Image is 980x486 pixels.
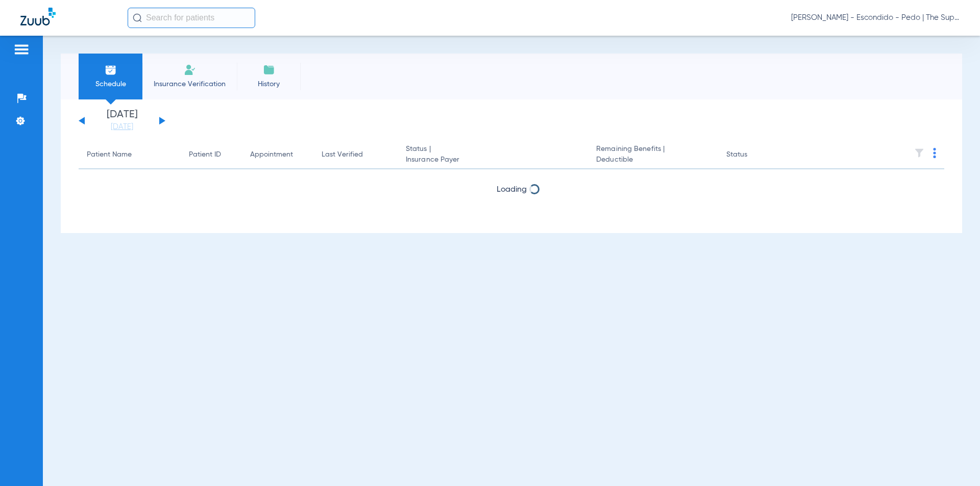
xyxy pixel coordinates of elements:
[133,13,142,22] img: Search Icon
[497,186,527,194] span: Loading
[87,149,132,160] div: Patient Name
[322,149,389,160] div: Last Verified
[250,149,293,160] div: Appointment
[20,8,56,25] img: Zuub Logo
[322,149,363,160] div: Last Verified
[189,149,221,160] div: Patient ID
[596,155,709,165] span: Deductible
[184,64,196,76] img: Manual Insurance Verification
[128,8,255,28] input: Search for patients
[250,149,305,160] div: Appointment
[398,141,588,169] th: Status |
[263,64,275,76] img: History
[150,79,229,89] span: Insurance Verification
[189,149,234,160] div: Patient ID
[406,155,580,165] span: Insurance Payer
[791,13,960,23] span: [PERSON_NAME] - Escondido - Pedo | The Super Dentists
[86,79,135,89] span: Schedule
[244,79,293,89] span: History
[914,148,924,158] img: filter.svg
[91,122,153,132] a: [DATE]
[933,148,936,158] img: group-dot-blue.svg
[588,141,718,169] th: Remaining Benefits |
[87,149,173,160] div: Patient Name
[13,43,30,56] img: hamburger-icon
[718,141,787,169] th: Status
[91,110,153,132] li: [DATE]
[105,64,117,76] img: Schedule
